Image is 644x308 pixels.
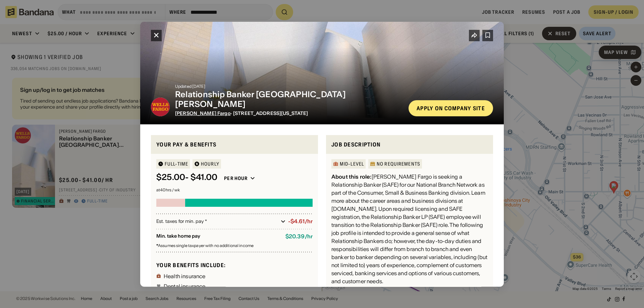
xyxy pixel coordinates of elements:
[156,233,280,240] div: Min. take home pay
[151,97,170,116] img: Wells Fargo logo
[331,173,372,180] div: About this role:
[164,273,206,279] div: Health insurance
[377,162,420,166] div: No Requirements
[201,162,219,166] div: HOURLY
[417,105,485,111] div: Apply on company site
[156,244,313,248] div: Assumes single taxpayer with no additional income
[156,173,217,182] div: $ 25.00 - $41.00
[156,140,313,148] div: Your pay & benefits
[175,90,403,109] div: Relationship Banker [GEOGRAPHIC_DATA][PERSON_NAME]
[165,162,188,166] div: Full-time
[156,261,313,268] div: Your benefits include:
[285,233,313,240] div: $ 20.39 / hr
[288,218,313,225] div: -$4.61/hr
[224,175,248,181] div: Per hour
[340,162,364,166] div: Mid-Level
[156,188,313,192] div: at 40 hrs / wk
[175,110,231,116] span: [PERSON_NAME] Fargo
[175,110,403,116] div: · [STREET_ADDRESS][US_STATE]
[331,140,488,148] div: Job Description
[331,173,488,285] div: [PERSON_NAME] Fargo is seeking a Relationship Banker (SAFE) for our National Branch Network as pa...
[175,84,403,88] div: Updated [DATE]
[156,218,278,225] div: Est. taxes for min. pay *
[164,283,206,289] div: Dental insurance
